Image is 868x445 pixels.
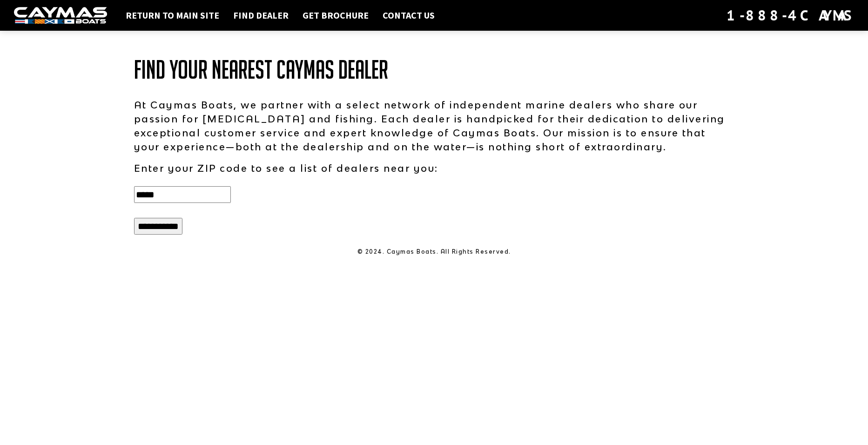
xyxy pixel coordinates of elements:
p: Enter your ZIP code to see a list of dealers near you: [134,161,734,175]
p: © 2024. Caymas Boats. All Rights Reserved. [134,248,734,256]
div: 1-888-4CAYMAS [727,5,854,26]
a: Find Dealer [229,9,293,21]
img: white-logo-c9c8dbefe5ff5ceceb0f0178aa75bf4bb51f6bca0971e226c86eb53dfe498488.png [14,7,107,24]
a: Return to main site [121,9,224,21]
h1: Find Your Nearest Caymas Dealer [134,56,734,84]
a: Contact Us [378,9,439,21]
a: Get Brochure [298,9,373,21]
p: At Caymas Boats, we partner with a select network of independent marine dealers who share our pas... [134,98,734,154]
